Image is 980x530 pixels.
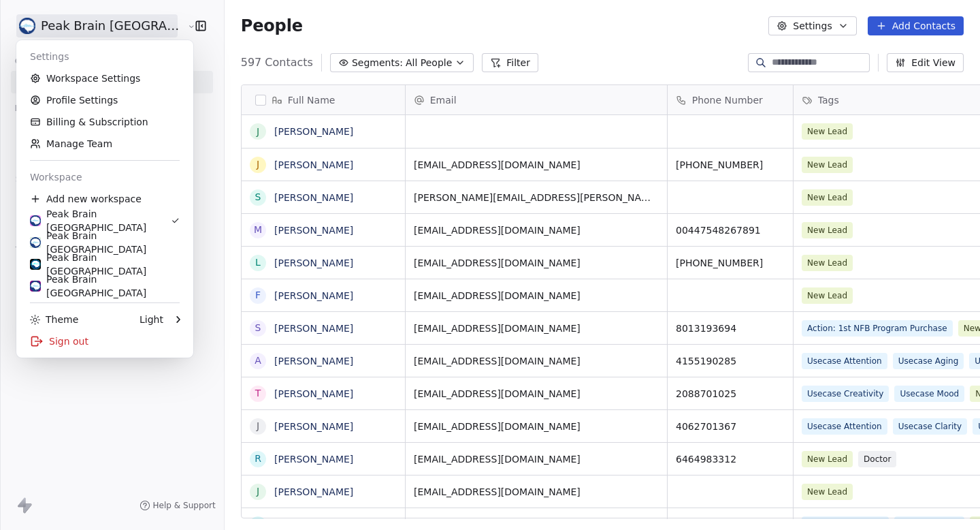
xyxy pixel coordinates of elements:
img: Peak%20Brain%20Logo.png [30,281,41,292]
div: Theme [30,313,78,326]
a: Manage Team [22,133,188,155]
a: Profile Settings [22,89,188,111]
div: Add new workspace [22,188,188,210]
div: Sign out [22,330,188,352]
div: Workspace [22,166,188,188]
div: Peak Brain [GEOGRAPHIC_DATA] [30,272,180,300]
div: Peak Brain [GEOGRAPHIC_DATA] [30,207,171,234]
img: peakbrain_logo.jpg [30,237,41,248]
div: Settings [22,46,188,67]
div: Light [140,313,163,326]
img: Peak%20Brain%20Logo.png [30,215,41,226]
div: Peak Brain [GEOGRAPHIC_DATA] [30,251,180,278]
a: Workspace Settings [22,67,188,89]
div: Peak Brain [GEOGRAPHIC_DATA] [30,229,180,256]
img: Peak%20brain.png [30,259,41,270]
a: Billing & Subscription [22,111,188,133]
